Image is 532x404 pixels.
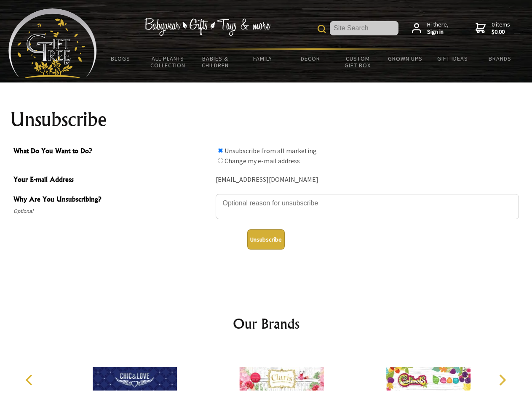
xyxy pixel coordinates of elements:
a: All Plants Collection [144,50,192,74]
span: Your E-mail Address [13,174,211,186]
input: What Do You Want to Do? [218,158,223,163]
span: 0 items [492,21,510,36]
img: Babyware - Gifts - Toys and more... [8,8,97,78]
div: [EMAIL_ADDRESS][DOMAIN_NAME] [216,173,519,186]
button: Unsubscribe [247,229,285,250]
span: Why Are You Unsubscribing? [13,194,211,206]
span: Optional [13,206,211,216]
strong: $0.00 [492,28,510,36]
a: Gift Ideas [429,50,476,67]
input: Site Search [330,21,398,35]
a: Family [239,50,287,67]
h2: Our Brands [17,314,516,334]
button: Next [493,371,511,389]
a: Decor [286,50,334,67]
a: Hi there,Sign in [412,21,449,36]
span: What Do You Want to Do? [13,146,211,158]
textarea: Why Are You Unsubscribing? [216,194,519,219]
a: Custom Gift Box [334,50,382,74]
input: What Do You Want to Do? [218,148,223,153]
a: BLOGS [97,50,144,67]
img: product search [318,25,326,33]
img: Babywear - Gifts - Toys & more [144,18,270,36]
button: Previous [21,371,40,389]
a: Babies & Children [192,50,239,74]
a: Brands [476,50,524,67]
span: Hi there, [427,21,449,36]
h1: Unsubscribe [10,109,522,130]
a: Grown Ups [381,50,429,67]
label: Change my e-mail address [225,157,300,165]
label: Unsubscribe from all marketing [225,146,317,155]
a: 0 items$0.00 [476,21,510,36]
strong: Sign in [427,28,449,36]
